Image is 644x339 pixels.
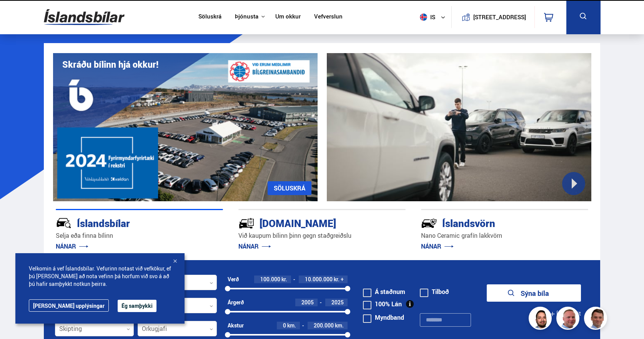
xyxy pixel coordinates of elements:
[421,216,561,229] div: Íslandsvörn
[420,289,449,295] label: Tilboð
[275,13,301,21] a: Um okkur
[363,314,404,321] label: Myndband
[331,299,344,306] span: 2025
[341,276,344,282] span: +
[56,215,72,231] img: JRvxyua_JYH6wB4c.svg
[476,14,523,20] button: [STREET_ADDRESS]
[260,276,280,283] span: 100.000
[56,231,223,240] p: Selja eða finna bílinn
[421,215,437,231] img: -Svtn6bYgwAsiwNX.svg
[44,5,125,30] img: G0Ugv5HjCgRt.svg
[62,59,158,70] h1: Skráðu bílinn hjá okkur!
[417,13,436,21] span: is
[301,299,314,306] span: 2005
[585,308,608,331] img: FbJEzSuNWCJXmdc-.webp
[363,289,405,295] label: Á staðnum
[238,216,378,229] div: [DOMAIN_NAME]
[228,276,239,282] div: Verð
[238,215,255,231] img: tr5P-W3DuiFaO7aO.svg
[550,305,581,322] button: Ítarleg leit
[238,242,271,250] a: NÁNAR
[287,322,296,329] span: km.
[53,53,318,201] img: eKx6w-_Home_640_.png
[283,322,286,329] span: 0
[29,299,109,312] a: [PERSON_NAME] upplýsingar
[198,13,221,21] a: Söluskrá
[281,276,287,282] span: kr.
[56,242,88,250] a: NÁNAR
[335,322,344,329] span: km.
[421,242,454,250] a: NÁNAR
[456,6,530,28] a: [STREET_ADDRESS]
[235,13,258,20] button: Þjónusta
[487,284,581,302] button: Sýna bíla
[557,308,581,331] img: siFngHWaQ9KaOqBr.png
[305,276,333,283] span: 10.000.000
[314,13,343,21] a: Vefverslun
[56,216,196,229] div: Íslandsbílar
[363,301,402,307] label: 100% Lán
[417,6,451,28] button: is
[530,308,553,331] img: nhp88E3Fdnt1Opn2.png
[238,231,406,240] p: Við kaupum bílinn þinn gegn staðgreiðslu
[228,322,244,329] div: Akstur
[421,231,588,240] p: Nano Ceramic grafín lakkvörn
[314,322,334,329] span: 200.000
[228,299,244,306] div: Árgerð
[268,181,311,195] a: SÖLUSKRÁ
[334,276,339,282] span: kr.
[420,13,427,21] img: svg+xml;base64,PHN2ZyB4bWxucz0iaHR0cDovL3d3dy53My5vcmcvMjAwMC9zdmciIHdpZHRoPSI1MTIiIGhlaWdodD0iNT...
[118,300,156,312] button: Ég samþykki
[29,265,171,288] span: Velkomin á vef Íslandsbílar. Vefurinn notast við vefkökur, ef þú [PERSON_NAME] að nota vefinn þá ...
